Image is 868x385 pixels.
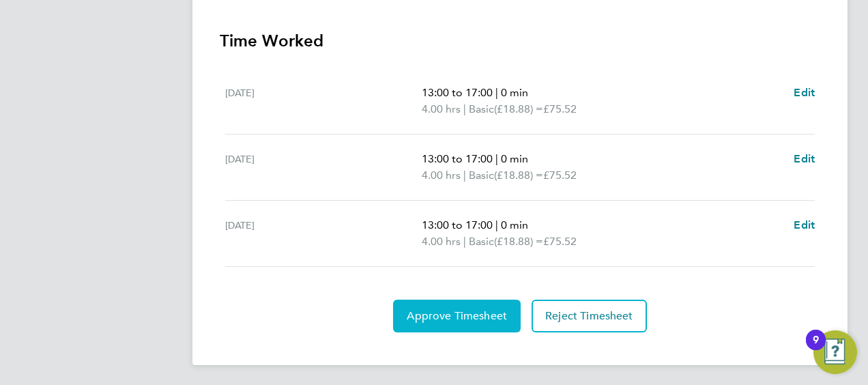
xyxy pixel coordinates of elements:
span: £75.52 [543,102,577,115]
span: 0 min [501,218,528,231]
button: Open Resource Center, 9 new notifications [813,330,857,374]
span: Basic [469,167,494,184]
span: 4.00 hrs [422,169,461,182]
div: [DATE] [225,151,422,184]
button: Reject Timesheet [532,300,647,332]
span: 4.00 hrs [422,102,461,115]
span: Basic [469,101,494,117]
span: Approve Timesheet [407,309,507,323]
span: Edit [794,218,815,231]
span: 0 min [501,152,528,165]
span: 13:00 to 17:00 [422,86,493,99]
span: 13:00 to 17:00 [422,152,493,165]
button: Approve Timesheet [393,300,521,332]
span: 13:00 to 17:00 [422,218,493,231]
span: £75.52 [543,235,577,248]
a: Edit [794,85,815,101]
a: Edit [794,217,815,233]
span: | [495,218,498,231]
div: 9 [813,340,819,358]
span: | [463,235,466,248]
span: Reject Timesheet [545,309,633,323]
span: | [495,152,498,165]
span: Edit [794,86,815,99]
span: Basic [469,233,494,250]
span: 0 min [501,86,528,99]
span: 4.00 hrs [422,235,461,248]
span: (£18.88) = [494,169,543,182]
span: | [495,86,498,99]
span: Edit [794,152,815,165]
span: | [463,102,466,115]
div: [DATE] [225,85,422,117]
span: £75.52 [543,169,577,182]
span: (£18.88) = [494,102,543,115]
div: [DATE] [225,217,422,250]
h3: Time Worked [220,30,820,52]
span: (£18.88) = [494,235,543,248]
span: | [463,169,466,182]
a: Edit [794,151,815,167]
